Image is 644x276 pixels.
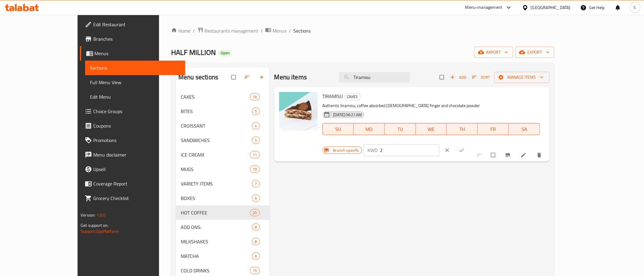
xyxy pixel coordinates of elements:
[252,122,260,129] div: items
[90,79,180,86] span: Full Menu View
[501,148,516,162] button: Branch-specific-item
[252,224,259,230] span: 8
[339,72,410,83] input: search
[252,239,259,245] span: 8
[176,220,269,234] div: ADD ONS:8
[181,195,252,202] span: BOXES
[441,144,455,157] button: clear
[205,27,258,34] span: Restaurants management
[80,176,185,191] a: Coverage Report
[323,92,343,101] span: TIRAMISU
[331,112,365,118] span: [DATE] 06:21 AM
[487,149,500,161] span: Select to update
[344,93,361,100] div: CAKES
[80,162,185,176] a: Upsell
[252,252,260,260] div: items
[449,125,475,134] span: TH
[94,50,180,57] span: Menus
[176,104,269,119] div: BITES5
[465,4,502,11] div: Menu-management
[478,123,509,135] button: FR
[252,138,259,143] span: 5
[634,4,636,11] span: S
[252,180,260,187] div: items
[450,74,467,81] span: Add
[356,125,382,134] span: MO
[93,151,180,158] span: Menu disclaimer
[250,210,259,216] span: 20
[468,73,494,82] span: Sort items
[176,205,269,220] div: HOT COFFEE20
[515,47,554,58] button: export
[449,73,468,82] button: Add
[93,180,180,187] span: Coverage Report
[181,209,250,216] span: HOT COFFEE
[80,17,185,32] a: Edit Restaurant
[250,152,259,158] span: 11
[85,61,185,75] a: Sections
[470,73,492,82] button: Sort
[80,191,185,205] a: Grocery Checklist
[241,71,255,84] span: Sort sections
[509,123,540,135] button: SA
[252,195,259,201] span: 6
[252,108,260,115] div: items
[80,46,185,61] a: Menus
[181,151,250,158] span: ICE CREAM
[80,119,185,133] a: Coupons
[80,32,185,46] a: Branches
[85,90,185,104] a: Edit Menu
[176,234,269,249] div: MILKSHAKES8
[197,27,258,35] a: Restaurants management
[325,125,352,134] span: SU
[181,224,252,231] span: ADD ONS:
[176,133,269,148] div: SANDWICHES5
[181,108,252,115] span: BITES
[323,123,354,135] button: SU
[80,104,185,119] a: Choice Groups
[520,49,550,56] span: export
[499,74,545,81] span: Manage items
[80,148,185,162] a: Menu disclaimer
[181,122,252,129] span: CROISSANT
[181,93,250,100] span: CAKES
[252,195,260,202] div: items
[250,167,259,172] span: 19
[181,267,250,274] span: COLD DRINKS
[181,166,250,173] span: MUGS
[255,71,269,84] button: Add section
[252,253,259,259] span: 6
[80,133,185,148] a: Promotions
[250,94,259,100] span: 16
[472,74,490,81] span: Sort
[436,71,449,83] span: Select section
[447,123,478,135] button: TH
[250,209,260,216] div: items
[250,267,260,274] div: items
[474,47,513,58] button: import
[228,71,241,83] span: Select all sections
[93,137,180,144] span: Promotions
[181,180,252,187] span: VARIETY ITEMS
[181,238,252,245] span: MILKSHAKES
[81,221,108,229] span: Get support on:
[380,144,439,156] input: Please enter price
[218,49,232,57] div: Open
[533,148,547,162] button: delete
[181,137,252,144] span: SANDWICHES
[93,122,180,129] span: Coupons
[480,125,506,134] span: FR
[93,35,180,43] span: Branches
[273,27,286,34] span: Menus
[416,123,447,135] button: WE
[81,211,95,219] span: Version:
